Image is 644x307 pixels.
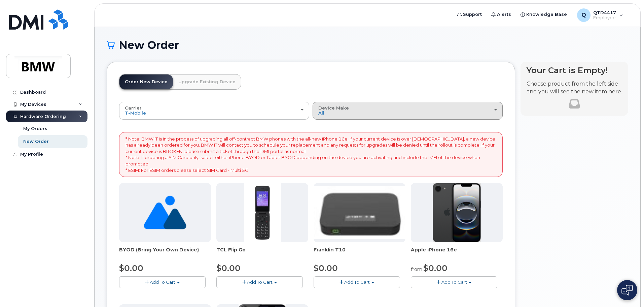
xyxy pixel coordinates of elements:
h4: Your Cart is Empty! [527,66,622,75]
span: $0.00 [119,263,143,273]
h1: New Order [107,39,628,51]
p: Choose product from the left side and you will see the new item here. [527,80,622,96]
div: BYOD (Bring Your Own Device) [119,246,211,260]
button: Add To Cart [216,276,303,288]
a: Upgrade Existing Device [173,74,241,89]
p: * Note: BMW IT is in the process of upgrading all off-contract BMW phones with the all-new iPhone... [126,136,496,173]
span: T-Mobile [125,110,146,116]
a: Order New Device [119,74,173,89]
button: Add To Cart [314,276,400,288]
span: All [318,110,324,116]
img: Open chat [621,285,633,296]
small: from [411,266,422,272]
span: Device Make [318,105,349,111]
span: $0.00 [216,263,241,273]
img: TCL_FLIP_MODE.jpg [244,183,281,242]
span: Add To Cart [441,279,467,285]
div: TCL Flip Go [216,246,308,260]
span: $0.00 [423,263,448,273]
div: Franklin T10 [314,246,405,260]
span: Add To Cart [247,279,273,285]
div: Apple iPhone 16e [411,246,503,260]
img: t10.jpg [314,186,405,239]
span: Add To Cart [344,279,370,285]
span: Add To Cart [150,279,175,285]
button: Device Make All [313,102,503,119]
img: iphone16e.png [433,183,481,242]
img: no_image_found-2caef05468ed5679b831cfe6fc140e25e0c280774317ffc20a367ab7fd17291e.png [144,183,186,242]
button: Add To Cart [119,276,206,288]
button: Carrier T-Mobile [119,102,309,119]
button: Add To Cart [411,276,497,288]
span: $0.00 [314,263,338,273]
span: Carrier [125,105,142,111]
